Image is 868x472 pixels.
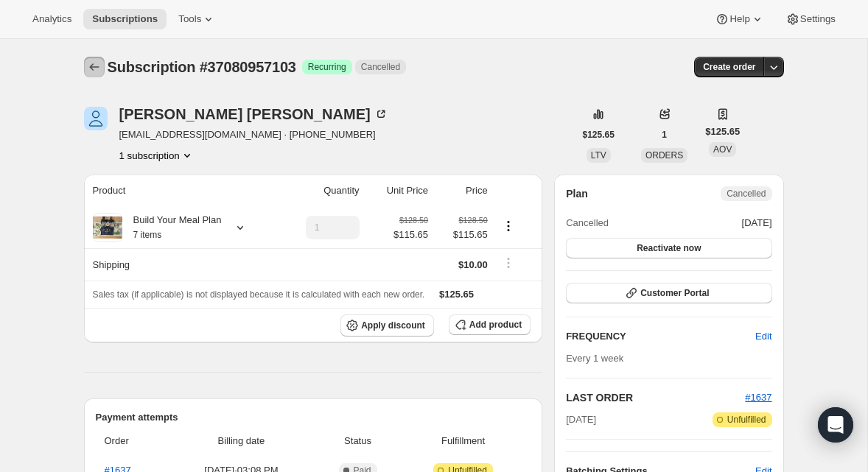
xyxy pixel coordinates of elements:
span: $115.65 [437,228,488,242]
div: Open Intercom Messenger [818,407,853,443]
th: Shipping [84,248,279,281]
a: #1637 [745,392,771,403]
span: Reactivate now [637,242,701,254]
button: Subscriptions [84,57,105,77]
th: Quantity [278,175,363,207]
span: Cancelled [727,188,766,200]
span: Recurring [308,61,346,73]
span: [DATE] [566,412,596,427]
button: Settings [777,9,844,29]
small: $128.50 [399,216,428,225]
span: 1 [662,129,667,141]
h2: FREQUENCY [566,329,755,344]
button: Create order [694,57,764,77]
button: Reactivate now [566,238,771,258]
th: Product [84,175,279,207]
span: Create order [703,61,755,73]
button: Tools [169,9,225,29]
small: 7 items [133,230,162,240]
button: Add product [449,314,531,335]
span: $125.65 [439,289,474,300]
span: Every 1 week [566,353,623,364]
button: $125.65 [574,124,623,145]
span: Tools [178,13,201,25]
div: Build Your Meal Plan [122,213,222,242]
th: Order [96,425,167,457]
span: Unfulfilled [727,414,766,426]
span: Cancelled [566,216,609,230]
span: ORDERS [645,150,683,161]
div: [PERSON_NAME] [PERSON_NAME] [119,107,388,121]
button: Help [706,9,773,29]
button: 1 [653,124,676,145]
h2: LAST ORDER [566,390,745,405]
span: AOV [713,144,732,155]
button: Edit [746,325,780,348]
button: #1637 [745,390,771,405]
span: Analytics [32,13,71,25]
span: LTV [591,150,606,161]
span: Customer Portal [640,287,709,299]
span: Help [729,13,749,25]
span: Subscription #37080957103 [108,59,296,75]
small: $128.50 [459,216,488,225]
span: Subscriptions [92,13,158,25]
span: [DATE] [742,216,772,230]
button: Customer Portal [566,283,771,303]
button: Product actions [497,218,520,234]
span: [EMAIL_ADDRESS][DOMAIN_NAME] · [PHONE_NUMBER] [119,127,388,142]
h2: Payment attempts [96,410,531,425]
span: Add product [469,319,522,331]
span: bethany glanz [84,107,108,130]
button: Product actions [119,148,195,163]
th: Unit Price [364,175,433,207]
span: Settings [800,13,836,25]
span: $10.00 [458,259,488,270]
button: Subscriptions [83,9,167,29]
button: Shipping actions [497,255,520,271]
span: Billing date [172,434,311,448]
span: Cancelled [361,61,400,73]
span: Sales tax (if applicable) is not displayed because it is calculated with each new order. [93,289,425,300]
span: Fulfillment [405,434,522,448]
button: Analytics [24,9,80,29]
span: $125.65 [583,129,615,141]
button: Apply discount [340,314,434,337]
span: Apply discount [361,320,425,331]
span: Edit [755,329,771,344]
h2: Plan [566,186,588,201]
th: Price [433,175,492,207]
span: Status [320,434,396,448]
span: $115.65 [393,228,428,242]
span: $125.65 [705,124,740,139]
